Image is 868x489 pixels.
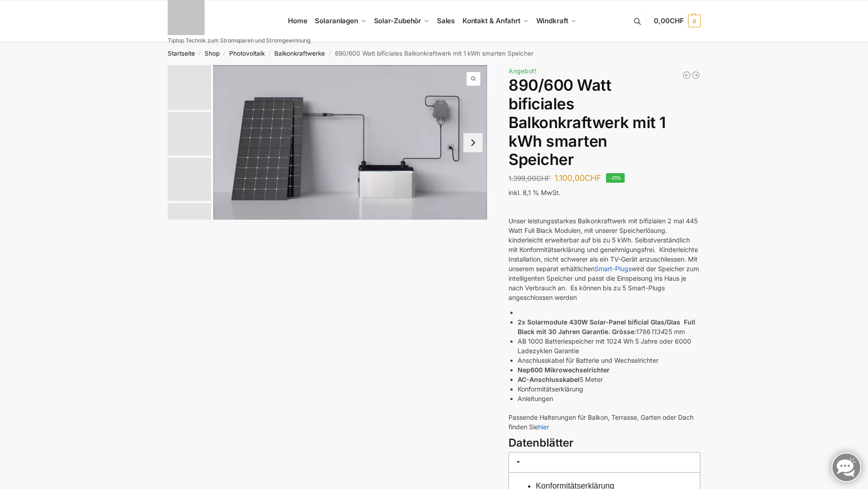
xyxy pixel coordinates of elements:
[168,50,195,57] a: Startseite
[538,423,549,431] a: hier
[518,336,700,355] li: AB 1000 Batteriespeicher mit 1024 Wh 5 Jahre oder 6000 Ladezyklen Garantie
[670,16,684,25] span: CHF
[536,16,568,25] span: Windkraft
[518,384,700,394] li: Konformitätserklärung
[555,173,601,183] bdi: 1.100,00
[508,435,700,451] h3: Datenblätter
[213,65,488,220] img: ASE 1000 Batteriespeicher
[518,394,700,403] li: Anleitungen
[195,50,205,57] span: /
[508,76,700,169] h1: 890/600 Watt bificiales Balkonkraftwerk mit 1 kWh smarten Speicher
[265,50,274,57] span: /
[213,65,488,220] a: ASE 1000 Batteriespeicher1 3 scaled
[274,50,325,57] a: Balkonkraftwerke
[682,71,691,80] a: Balkonkraftwerk 445/860 Erweiterungsmodul
[325,50,334,57] span: /
[595,265,632,273] a: Smart-Plugs
[311,0,370,41] a: Solaranlagen
[205,50,220,57] a: Shop
[462,16,520,25] span: Kontakt & Anfahrt
[374,16,421,25] span: Solar-Zubehör
[508,67,536,75] span: Angebot!
[518,366,610,374] strong: Nep600 Mikrowechselrichter
[651,328,664,335] em: 1134
[370,0,433,41] a: Solar-Zubehör
[518,355,700,365] li: Anschlusskabel für Batterie und Wechselrichter
[229,50,265,57] a: Photovoltaik
[458,0,532,41] a: Kontakt & Anfahrt
[437,16,455,25] span: Sales
[151,41,717,65] nav: Breadcrumb
[585,173,601,183] span: CHF
[433,0,458,41] a: Sales
[532,0,580,41] a: Windkraft
[168,38,310,43] p: Tiptop Technik zum Stromsparen und Stromgewinnung
[518,376,580,383] strong: AC-Anschlusskabel
[220,50,229,57] span: /
[508,174,550,183] bdi: 1.399,00
[536,174,550,183] span: CHF
[168,158,211,201] img: Bificial 30 % mehr Leistung
[688,15,701,27] span: 0
[508,189,560,196] span: inkl. 8,1 % MwSt.
[508,412,700,432] p: Passende Halterungen für Balkon, Terrasse, Garten oder Dach finden Sie
[315,16,358,25] span: Solaranlagen
[168,65,211,110] img: ASE 1000 Batteriespeicher
[654,7,700,35] a: 0,00CHF 0
[508,216,700,302] p: Unser leistungsstarkes Balkonkraftwerk mit bifizialen 2 mal 445 Watt Full Black Modulen, mit unse...
[168,203,211,247] img: 1 (3)
[636,328,685,335] span: 1786 25 mm
[168,112,211,155] img: 860w-mi-1kwh-speicher
[518,375,700,384] li: 5 Meter
[606,173,625,183] span: -21%
[463,133,483,152] button: Next slide
[691,71,700,80] a: WiFi Smart Plug für unseren Plug & Play Batteriespeicher
[518,318,695,335] strong: 2x Solarmodule 430W Solar-Panel bificial Glas/Glas Full Black mit 30 Jahren Garantie. Grösse:
[654,16,683,25] span: 0,00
